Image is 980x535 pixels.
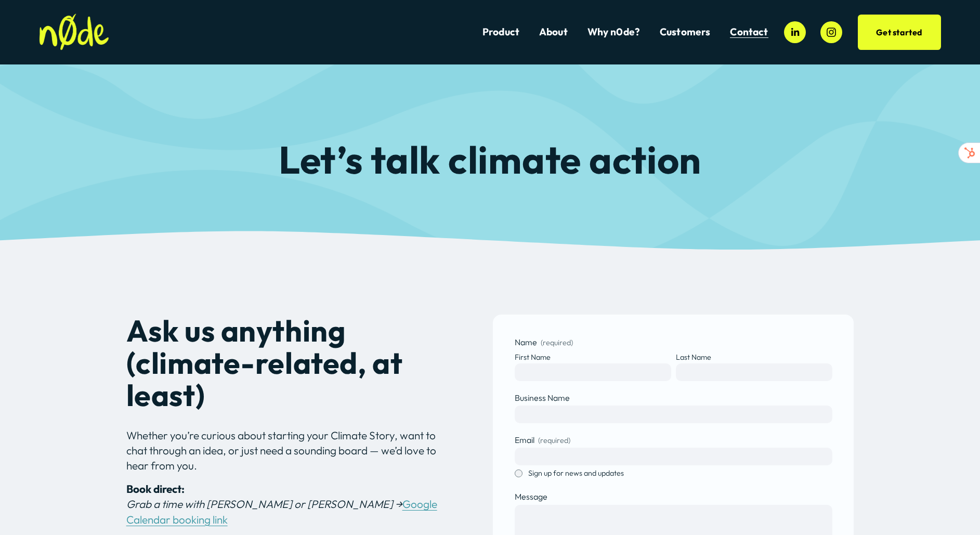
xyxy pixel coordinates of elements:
[538,435,570,446] span: (required)
[515,336,537,348] span: Name
[528,468,624,478] span: Sign up for news and updates
[515,469,522,477] input: Sign up for news and updates
[482,25,519,39] a: Product
[126,428,457,473] p: Whether you’re curious about starting your Climate Story, want to chat through an idea, or just n...
[730,25,768,39] a: Contact
[515,434,534,446] span: Email
[126,482,185,495] strong: Book direct:
[126,497,402,511] em: Grab a time with [PERSON_NAME] or [PERSON_NAME] →
[126,140,854,179] h1: Let’s talk climate action
[660,26,711,38] span: Customers
[126,497,437,526] a: Google Calendar booking link
[858,15,941,50] a: Get started
[784,21,806,43] a: LinkedIn
[39,14,109,50] img: n0de
[820,21,842,43] a: Instagram
[676,352,832,363] div: Last Name
[539,25,568,39] a: About
[587,25,641,39] a: Why n0de?
[541,339,573,346] span: (required)
[515,491,547,502] span: Message
[660,25,711,39] a: folder dropdown
[515,352,671,363] div: First Name
[515,392,570,403] span: Business Name
[126,315,457,411] h2: Ask us anything (climate-related, at least)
